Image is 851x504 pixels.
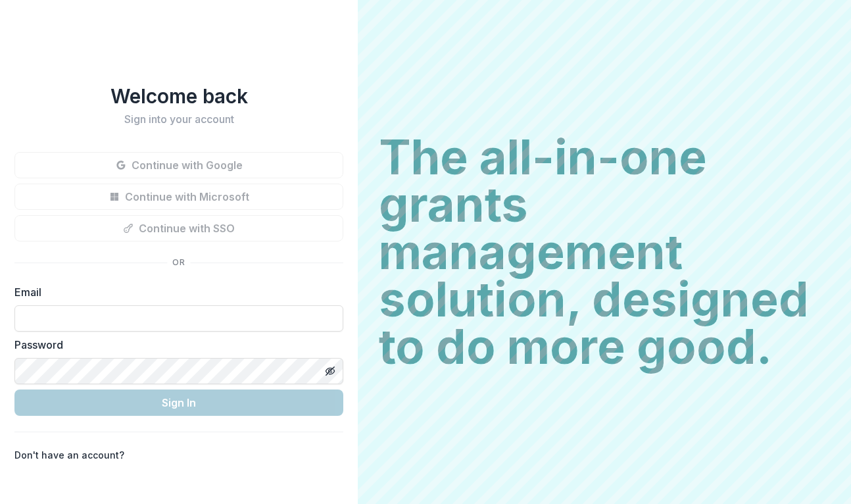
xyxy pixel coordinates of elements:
h2: Sign into your account [14,113,343,126]
label: Email [14,284,335,300]
button: Continue with Microsoft [14,184,343,210]
button: Continue with SSO [14,215,343,241]
button: Sign In [14,390,343,416]
label: Password [14,337,335,353]
button: Toggle password visibility [320,361,341,382]
h1: Welcome back [14,84,343,108]
button: Continue with Google [14,152,343,178]
p: Don't have an account? [14,448,124,462]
